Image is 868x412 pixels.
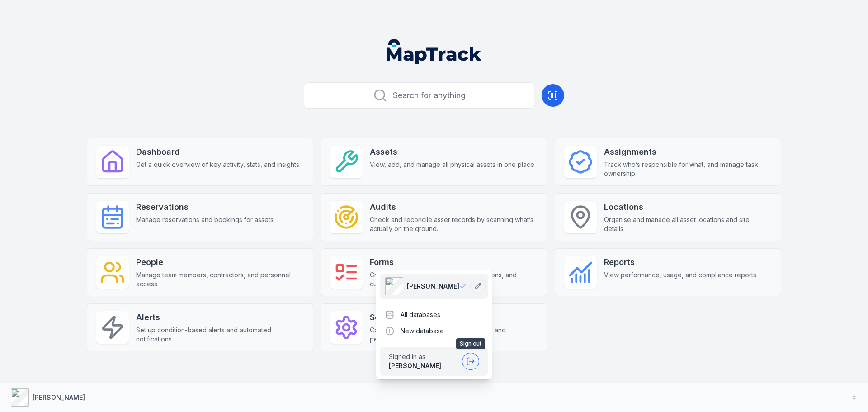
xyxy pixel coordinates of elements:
[456,338,485,349] span: Sign out
[389,352,458,361] span: Signed in as
[380,323,488,339] div: New database
[380,307,488,323] div: All databases
[407,282,459,291] span: [PERSON_NAME]
[389,362,441,369] strong: [PERSON_NAME]
[33,393,85,401] strong: [PERSON_NAME]
[376,270,492,379] div: [PERSON_NAME]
